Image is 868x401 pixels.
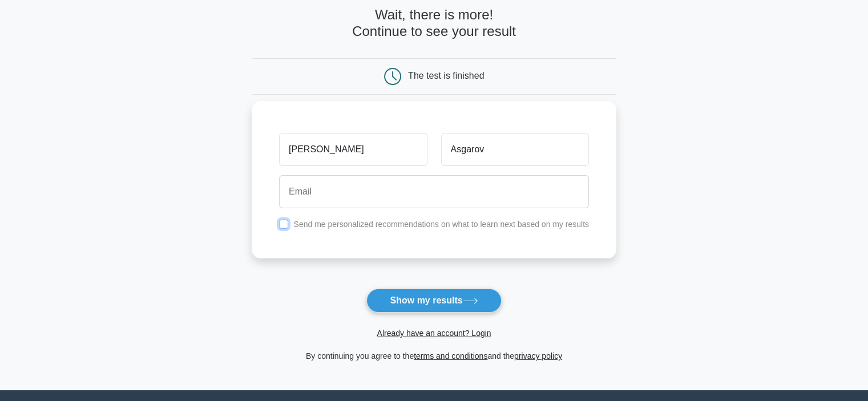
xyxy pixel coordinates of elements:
[441,133,589,166] input: Last name
[414,351,487,361] a: terms and conditions
[377,329,491,338] a: Already have an account? Login
[366,289,501,313] button: Show my results
[514,351,562,361] a: privacy policy
[408,71,484,80] div: The test is finished
[279,133,427,166] input: First name
[252,7,616,40] h4: Wait, there is more! Continue to see your result
[245,349,623,363] div: By continuing you agree to the and the
[293,220,589,229] label: Send me personalized recommendations on what to learn next based on my results
[279,175,589,208] input: Email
